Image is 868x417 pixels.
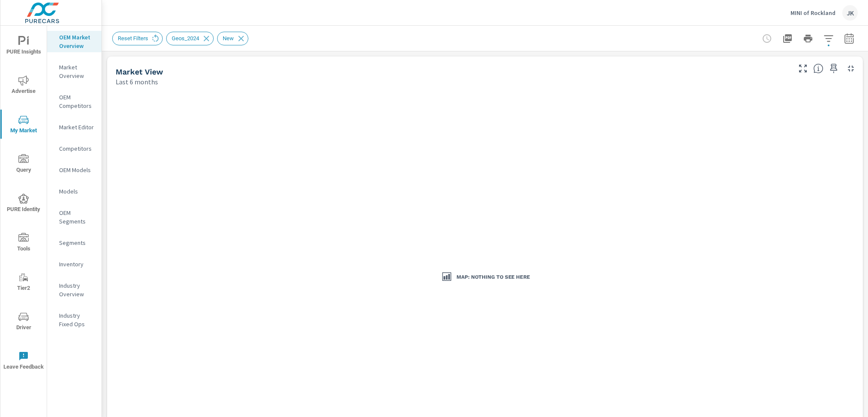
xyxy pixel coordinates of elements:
[47,91,101,112] div: OEM Competitors
[116,67,163,76] h5: Market View
[3,115,44,136] span: My Market
[47,185,101,198] div: Models
[59,63,95,80] p: Market Overview
[3,233,44,254] span: Tools
[59,144,95,153] p: Competitors
[59,238,95,247] p: Segments
[0,26,47,380] div: nav menu
[59,187,95,196] p: Models
[166,32,214,45] div: Geos_2024
[59,281,95,298] p: Industry Overview
[841,30,858,47] button: Select Date Range
[47,279,101,301] div: Industry Overview
[113,35,153,42] span: Reset Filters
[3,75,44,96] span: Advertise
[59,33,95,50] p: OEM Market Overview
[59,208,95,226] p: OEM Segments
[47,258,101,271] div: Inventory
[116,77,158,87] p: Last 6 months
[59,166,95,174] p: OEM Models
[47,61,101,82] div: Market Overview
[47,142,101,155] div: Competitors
[456,273,530,280] h3: Map: Nothing to see here
[47,164,101,176] div: OEM Models
[820,30,837,47] button: Apply Filters
[827,62,841,75] span: Save this to your personalized report
[842,5,858,21] div: JK
[3,194,44,214] span: PURE Identity
[59,123,95,131] p: Market Editor
[3,154,44,175] span: Query
[59,311,95,328] p: Industry Fixed Ops
[218,35,239,42] span: New
[59,260,95,268] p: Inventory
[47,121,101,134] div: Market Editor
[167,35,204,42] span: Geos_2024
[3,312,44,333] span: Driver
[3,272,44,293] span: Tier2
[799,30,817,47] button: Print Report
[47,206,101,228] div: OEM Segments
[3,351,44,372] span: Leave Feedback
[779,30,796,47] button: "Export Report to PDF"
[3,36,44,57] span: PURE Insights
[47,236,101,249] div: Segments
[112,32,163,45] div: Reset Filters
[47,31,101,52] div: OEM Market Overview
[47,309,101,331] div: Industry Fixed Ops
[790,9,835,17] p: MINI of Rockland
[59,93,95,110] p: OEM Competitors
[217,32,248,45] div: New
[844,62,858,75] button: Minimize Widget
[796,62,810,75] button: Make Fullscreen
